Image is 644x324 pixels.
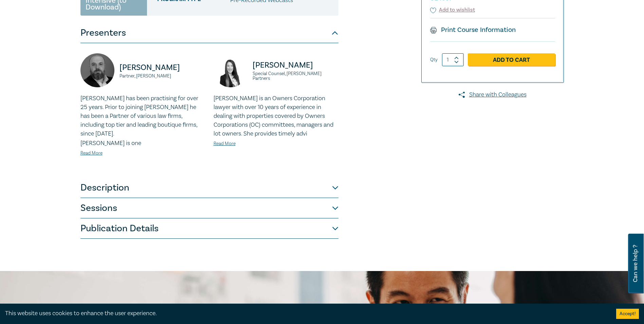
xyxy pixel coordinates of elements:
p: [PERSON_NAME] is one [80,139,205,148]
p: [PERSON_NAME] [253,60,338,71]
span: Can we help ? [632,238,639,289]
button: Add to wishlist [430,6,475,14]
p: [PERSON_NAME] is an Owners Corporation lawyer with over 10 years of experience in dealing with pr... [214,94,338,138]
button: Publication Details [80,218,338,239]
a: Share with Colleagues [421,90,564,99]
input: 1 [442,53,464,66]
a: Read More [80,150,103,156]
p: [PERSON_NAME] [119,62,205,73]
a: Print Course Information [430,25,516,34]
button: Presenters [80,23,338,43]
p: [PERSON_NAME] has been practising for over 25 years. Prior to joining [PERSON_NAME] he has been a... [80,94,205,138]
button: Sessions [80,198,338,218]
small: Partner, [PERSON_NAME] [119,74,205,78]
a: Add to Cart [468,53,555,66]
a: Read More [214,141,236,147]
button: Description [80,178,338,198]
small: Special Counsel, [PERSON_NAME] Partners [253,71,338,81]
button: Accept cookies [616,309,639,319]
div: This website uses cookies to enhance the user experience. [5,309,606,318]
img: https://s3.ap-southeast-2.amazonaws.com/leo-cussen-store-production-content/Contacts/Deborah%20An... [214,53,247,87]
img: https://s3.ap-southeast-2.amazonaws.com/leo-cussen-store-production-content/Contacts/Tim%20Graham... [80,53,114,87]
label: Qty [430,56,438,64]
